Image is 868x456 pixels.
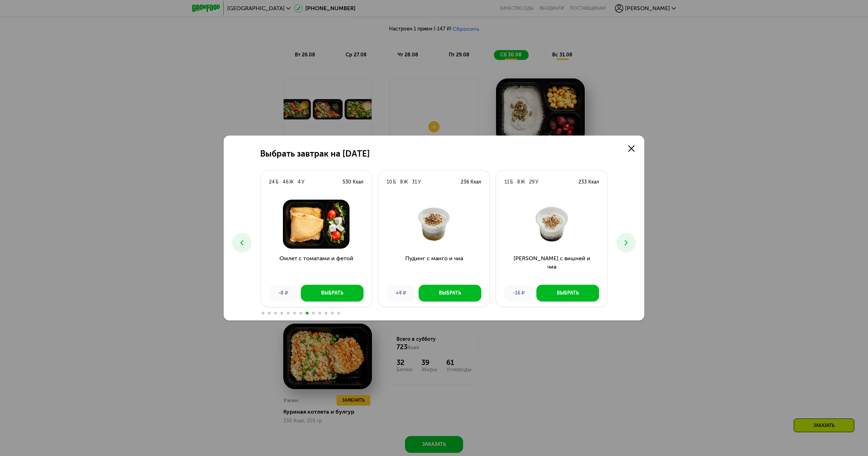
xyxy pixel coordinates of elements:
[276,179,278,186] div: Б
[298,179,301,186] div: 4
[419,285,481,302] button: Выбрать
[269,179,275,186] div: 24
[387,179,392,186] div: 10
[502,200,602,249] img: Пудинг с вишней и чиа
[400,179,403,186] div: 8
[418,179,421,186] div: У
[260,254,372,279] h3: Омлет с томатами и фетой
[578,179,599,186] div: 233 Ккал
[536,285,599,302] button: Выбрать
[266,200,366,249] img: Омлет с томатами и фетой
[535,179,538,186] div: У
[404,179,408,186] div: Ж
[387,285,415,302] div: +4 ₽
[557,290,579,297] div: Выбрать
[378,254,490,279] h3: Пудинг с манго и чиа
[321,290,343,297] div: Выбрать
[283,179,289,186] div: 46
[504,285,533,302] div: -16 ₽
[510,179,513,186] div: Б
[269,285,297,302] div: -8 ₽
[301,179,304,186] div: У
[412,179,417,186] div: 31
[461,179,481,186] div: 236 Ккал
[393,179,396,186] div: Б
[504,179,509,186] div: 11
[517,179,520,186] div: 8
[384,200,484,249] img: Пудинг с манго и чиа
[260,149,370,159] h2: Выбрать завтрак на [DATE]
[496,254,608,279] h3: [PERSON_NAME] с вишней и чиа
[439,290,461,297] div: Выбрать
[343,179,364,186] div: 530 Ккал
[529,179,535,186] div: 29
[289,179,293,186] div: Ж
[521,179,525,186] div: Ж
[301,285,364,302] button: Выбрать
